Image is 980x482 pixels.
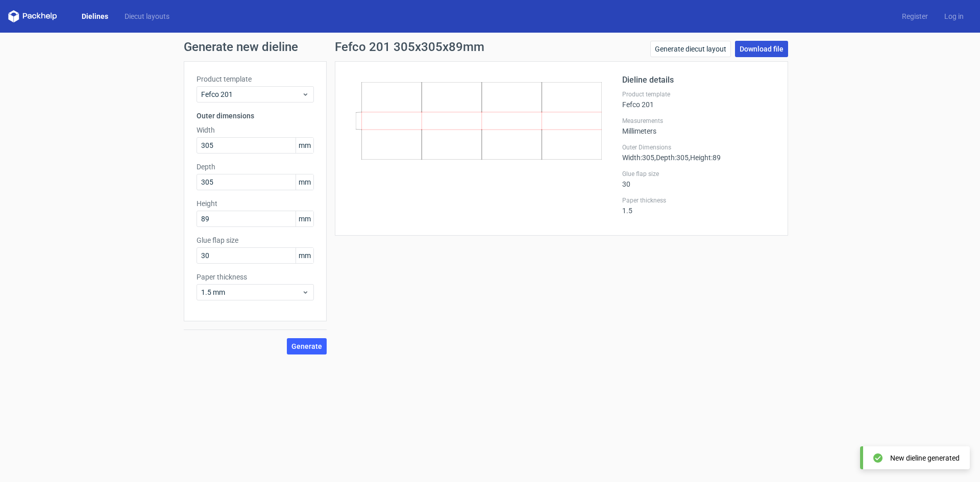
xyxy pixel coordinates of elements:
div: 30 [622,170,775,188]
div: 1.5 [622,196,775,215]
label: Height [197,198,314,209]
a: Download file [735,41,788,57]
a: Dielines [73,11,116,21]
a: Register [894,11,936,21]
label: Measurements [622,117,775,125]
label: Paper thickness [622,196,775,205]
a: Log in [936,11,972,21]
label: Width [197,125,314,135]
span: mm [296,174,313,190]
h1: Generate new dieline [184,41,796,53]
span: Generate [291,343,322,350]
button: Generate [287,338,327,354]
a: Generate diecut layout [650,41,731,57]
label: Product template [197,74,314,84]
label: Product template [622,90,775,98]
span: mm [296,138,313,153]
h3: Outer dimensions [197,111,314,121]
label: Paper thickness [197,272,314,282]
h2: Dieline details [622,74,775,86]
label: Glue flap size [197,235,314,245]
div: Fefco 201 [622,90,775,109]
span: mm [296,248,313,263]
span: Fefco 201 [201,89,302,99]
label: Depth [197,162,314,172]
div: New dieline generated [890,453,960,463]
h1: Fefco 201 305x305x89mm [335,41,484,53]
span: , Height : 89 [689,154,721,162]
a: Diecut layouts [116,11,178,21]
span: , Depth : 305 [654,154,689,162]
span: mm [296,211,313,226]
label: Outer Dimensions [622,143,775,151]
div: Millimeters [622,117,775,135]
span: 1.5 mm [201,287,302,297]
label: Glue flap size [622,170,775,178]
span: Width : 305 [622,154,654,162]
